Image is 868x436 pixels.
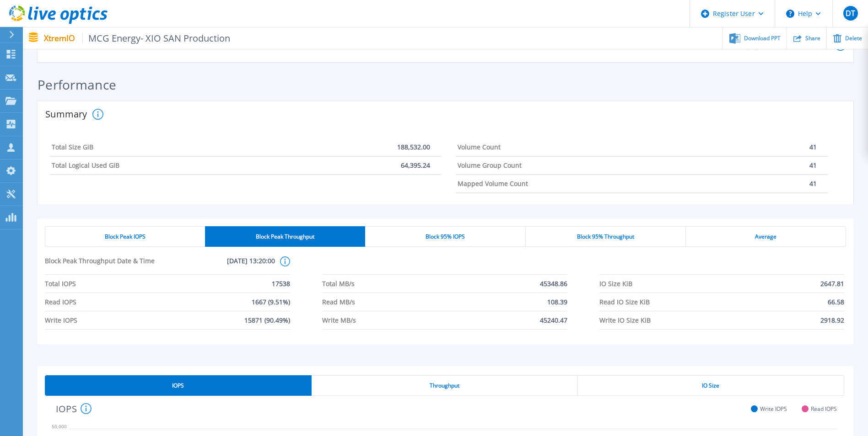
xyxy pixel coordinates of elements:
span: Delete [845,36,862,41]
p: 64,395.24 [401,162,430,169]
span: Average [755,233,776,240]
p: 41 [809,162,817,169]
div: Performance [38,77,853,101]
span: 2918.92 [820,311,844,329]
p: XtremIO [44,33,231,43]
span: Block Peak IOPS [105,233,146,240]
span: Share [805,36,820,41]
span: 45240.47 [540,311,567,329]
span: Write IO Size KiB [599,311,651,329]
span: 66.58 [828,293,844,311]
span: Total MB/s [322,275,355,292]
span: Total IOPS [45,275,76,292]
span: Throughput [430,382,459,389]
h2: Summary [45,110,89,119]
span: Block Peak Throughput [256,233,314,240]
h4: Total Logical Used GiB [52,162,119,169]
span: Block Peak Throughput Date & Time [45,256,160,274]
span: Read IO Size KiB [599,293,650,311]
span: 2647.81 [820,275,844,292]
span: MCG Energy- XIO SAN Production [82,33,231,43]
h4: Mapped Volume Count [458,180,528,187]
span: 17538 [272,275,290,292]
span: 15871 (90.49%) [244,311,290,329]
span: Write IOPS [760,405,787,412]
span: IO Size [702,382,719,389]
p: 41 [809,144,817,151]
h4: Volume Count [458,144,501,151]
span: 45348.86 [540,275,567,292]
span: Block 95% Throughput [577,233,634,240]
p: 41 [809,180,817,187]
span: Write MB/s [322,311,356,329]
span: Block 95% IOPS [426,233,465,240]
h4: Volume Group Count [458,162,522,169]
span: Read IOPS [811,405,837,412]
span: Read MB/s [322,293,355,311]
span: Download PPT [744,36,781,41]
p: ( 41 ) [746,41,759,50]
span: IOPS [172,382,184,389]
h4: IOPS [56,403,92,414]
h4: Total Size GiB [52,144,93,151]
span: DT [846,10,855,17]
p: 188,532.00 [397,144,430,151]
span: [DATE] 13:20:00 [160,256,275,274]
span: IO Size KiB [599,275,632,292]
span: 1667 (9.51%) [252,293,290,311]
span: 108.39 [547,293,567,311]
text: 50,000 [52,423,67,430]
span: Read IOPS [45,293,76,311]
span: Write IOPS [45,311,77,329]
